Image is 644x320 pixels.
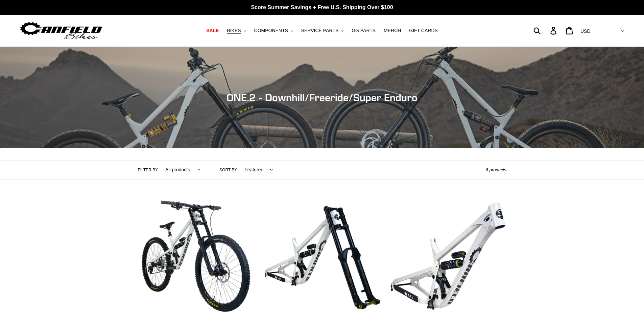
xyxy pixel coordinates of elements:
span: GIFT CARDS [409,28,438,34]
a: GIFT CARDS [406,26,441,35]
span: ONE.2 - Downhill/Freeride/Super Enduro [226,91,418,104]
a: MERCH [380,26,404,35]
button: BIKES [223,26,249,35]
span: 6 products [486,167,506,172]
label: Sort by [219,167,237,173]
span: SALE [206,28,219,34]
a: GG PARTS [348,26,379,35]
span: COMPONENTS [254,28,288,34]
button: SERVICE PARTS [298,26,347,35]
span: MERCH [384,28,401,34]
label: Filter by [138,167,158,173]
img: Canfield Bikes [19,20,103,41]
a: SALE [203,26,222,35]
span: BIKES [227,28,241,34]
input: Search [537,23,554,38]
span: GG PARTS [352,28,376,34]
span: SERVICE PARTS [301,28,338,34]
button: COMPONENTS [251,26,296,35]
